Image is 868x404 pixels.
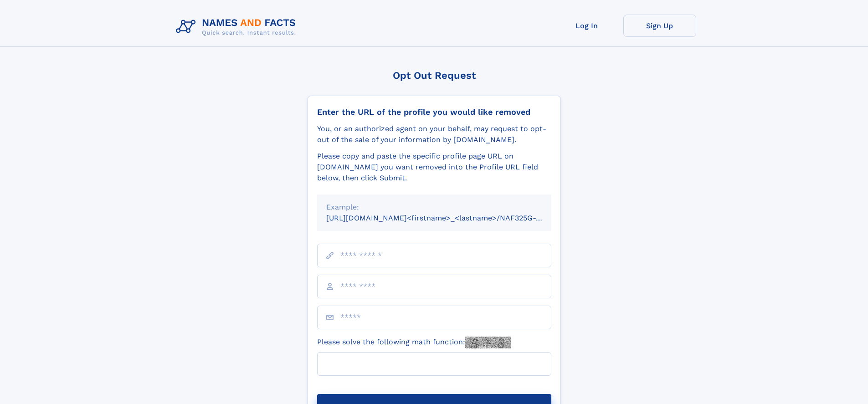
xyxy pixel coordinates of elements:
[326,214,569,222] small: [URL][DOMAIN_NAME]<firstname>_<lastname>/NAF325G-xxxxxxxx
[308,70,561,81] div: Opt Out Request
[317,107,551,117] div: Enter the URL of the profile you would like removed
[317,337,511,348] label: Please solve the following math function:
[326,202,542,213] div: Example:
[623,15,696,37] a: Sign Up
[317,151,551,184] div: Please copy and paste the specific profile page URL on [DOMAIN_NAME] you want removed into the Pr...
[550,15,623,37] a: Log In
[317,123,551,145] div: You, or an authorized agent on your behalf, may request to opt-out of the sale of your informatio...
[172,15,303,39] img: Logo Names and Facts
